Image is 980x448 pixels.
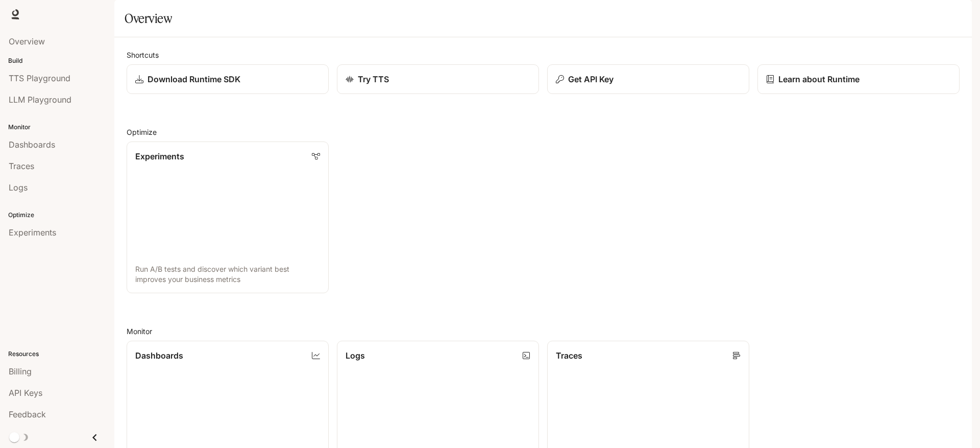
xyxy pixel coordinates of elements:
[757,64,960,94] a: Learn about Runtime
[556,349,582,362] p: Traces
[125,8,172,29] h1: Overview
[148,73,240,85] p: Download Runtime SDK
[135,264,320,285] p: Run A/B tests and discover which variant best improves your business metrics
[358,73,389,85] p: Try TTS
[135,150,184,162] p: Experiments
[778,73,860,85] p: Learn about Runtime
[127,127,960,137] h2: Optimize
[127,326,960,337] h2: Monitor
[337,64,539,94] a: Try TTS
[135,349,183,362] p: Dashboards
[127,50,960,60] h2: Shortcuts
[127,142,329,293] a: ExperimentsRun A/B tests and discover which variant best improves your business metrics
[346,349,365,362] p: Logs
[568,73,614,85] p: Get API Key
[127,64,329,94] a: Download Runtime SDK
[547,64,749,94] button: Get API Key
